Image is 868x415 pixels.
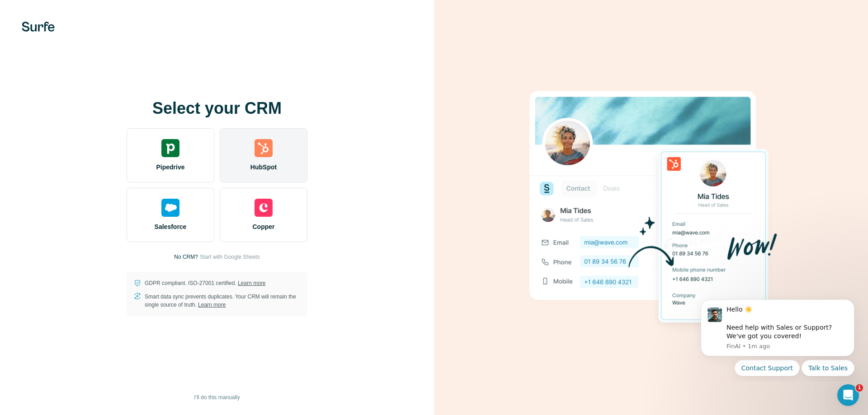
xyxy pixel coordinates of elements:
[188,391,246,404] button: I’ll do this manually
[253,222,275,231] span: Copper
[22,22,55,32] img: Surfe's logo
[238,280,265,286] a: Learn more
[194,393,240,401] span: I’ll do this manually
[156,163,184,172] span: Pipedrive
[161,139,179,157] img: pipedrive's logo
[145,293,300,309] p: Smart data sync prevents duplicates. Your CRM will remain the single source of truth.
[127,99,307,117] h1: Select your CRM
[198,302,226,308] a: Learn more
[255,139,273,157] img: hubspot's logo
[174,253,198,261] p: No CRM?
[200,253,260,261] button: Start with Google Sheets
[255,199,273,217] img: copper's logo
[155,222,187,231] span: Salesforce
[250,163,277,172] span: HubSpot
[687,291,868,382] iframe: Intercom notifications message
[837,384,859,406] iframe: Intercom live chat
[856,384,863,392] span: 1
[145,279,265,287] p: GDPR compliant. ISO-27001 certified.
[524,77,778,339] img: HUBSPOT image
[161,199,179,217] img: salesforce's logo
